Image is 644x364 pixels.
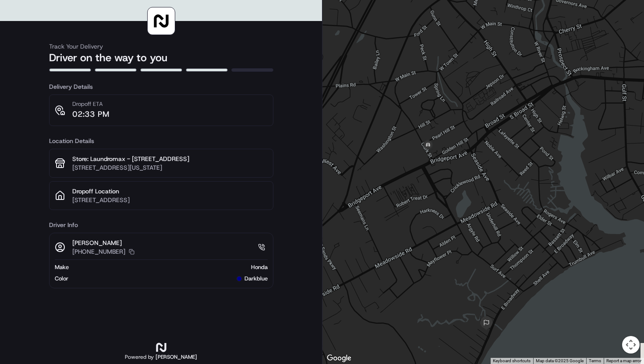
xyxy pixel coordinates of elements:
[325,353,354,364] a: Open this area in Google Maps (opens a new window)
[49,220,273,229] h3: Driver Info
[72,163,268,172] p: [STREET_ADDRESS][US_STATE]
[72,108,109,120] p: 02:33 PM
[536,358,584,363] span: Map data ©2025 Google
[72,196,268,204] p: [STREET_ADDRESS]
[156,353,197,360] span: [PERSON_NAME]
[72,238,134,247] p: [PERSON_NAME]
[493,358,531,364] button: Keyboard shortcuts
[589,358,601,363] a: Terms (opens in new tab)
[72,247,125,256] p: [PHONE_NUMBER]
[72,100,109,108] p: Dropoff ETA
[72,154,268,163] p: Store: Laundromax - [STREET_ADDRESS]
[49,136,273,145] h3: Location Details
[325,353,354,364] img: Google
[49,51,273,65] h2: Driver on the way to you
[55,263,69,271] span: Make
[55,275,68,283] span: Color
[244,275,268,283] span: darkblue
[622,336,640,353] button: Map camera controls
[606,358,641,363] a: Report a map error
[125,353,197,360] h2: Powered by
[251,263,268,271] span: Honda
[49,82,273,91] h3: Delivery Details
[49,42,273,51] h3: Track Your Delivery
[72,187,268,196] p: Dropoff Location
